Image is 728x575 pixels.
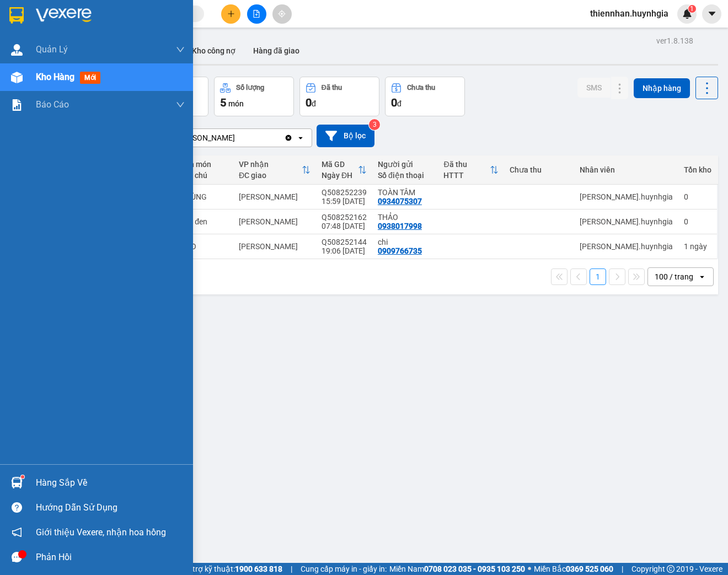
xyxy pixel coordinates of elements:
div: 0934075307 [378,197,422,206]
span: message [12,552,22,562]
div: 100 / trang [655,271,693,282]
div: Chưa thu [407,84,435,92]
div: THÙNG [181,192,228,201]
div: 07:48 [DATE] [322,222,367,230]
span: caret-down [707,9,717,19]
span: đ [312,99,316,108]
button: Bộ lọc [317,125,374,147]
button: 1 [590,268,606,285]
span: Cung cấp máy in - giấy in: [301,563,387,575]
div: nguyen.huynhgia [580,217,673,226]
button: Nhập hàng [634,78,690,98]
input: Selected Diên Khánh. [236,132,237,143]
div: Tồn kho [684,165,711,174]
span: 0 [306,96,312,109]
div: nguyen.huynhgia [580,242,673,251]
span: Hỗ trợ kỹ thuật: [181,563,282,575]
div: cục đen [181,217,228,226]
img: warehouse-icon [11,44,23,56]
div: 0 [684,217,711,226]
div: [PERSON_NAME] [239,192,311,201]
span: 5 [220,96,226,109]
th: Toggle SortBy [316,155,372,185]
span: 0 [391,96,397,109]
span: | [291,563,292,575]
div: THẢO [378,213,433,222]
button: plus [221,4,240,24]
img: solution-icon [11,99,23,111]
sup: 1 [688,5,696,13]
span: notification [12,527,22,538]
div: Đã thu [322,84,342,92]
div: [PERSON_NAME] [239,242,311,251]
div: 15:59 [DATE] [322,197,367,206]
sup: 1 [21,475,24,479]
span: Quản Lý [36,42,68,56]
span: mới [80,72,100,84]
span: copyright [667,565,675,573]
div: Số lượng [236,84,264,92]
span: plus [227,10,235,18]
strong: 0708 023 035 - 0935 103 250 [424,565,525,573]
div: 0909766735 [378,246,422,255]
div: 0938017998 [378,222,422,230]
th: Toggle SortBy [233,155,316,185]
strong: 0369 525 060 [566,565,613,573]
th: Toggle SortBy [438,155,504,185]
div: ver 1.8.138 [656,35,693,47]
span: ⚪️ [528,567,531,571]
div: Tên món [181,160,228,169]
button: file-add [247,4,266,24]
div: [PERSON_NAME] [239,217,311,226]
button: SMS [577,78,611,98]
svg: open [698,272,706,281]
svg: Clear value [284,133,293,142]
span: question-circle [12,502,22,513]
div: Ngày ĐH [322,171,358,180]
img: logo-vxr [9,7,24,24]
span: Miền Nam [389,563,525,575]
div: Q508252239 [322,188,367,197]
span: đ [397,99,402,108]
div: Phản hồi [36,549,185,566]
div: Chưa thu [510,165,569,174]
button: Chưa thu0đ [385,77,465,116]
div: Hàng sắp về [36,475,185,491]
span: | [622,563,623,575]
div: TOÀN TÂM [378,188,433,197]
div: Số điện thoại [378,171,433,180]
span: món [228,99,244,108]
strong: 1900 633 818 [235,565,282,573]
div: Mã GD [322,160,358,169]
span: Kho hàng [36,72,74,82]
button: aim [272,4,292,24]
div: BAO [181,242,228,251]
div: 1 [684,242,711,251]
img: warehouse-icon [11,477,23,488]
div: 19:06 [DATE] [322,246,367,255]
span: file-add [253,10,260,18]
span: thiennhan.huynhgia [581,7,677,20]
span: Miền Bắc [534,563,613,575]
img: warehouse-icon [11,72,23,83]
button: Hàng đã giao [244,37,308,64]
div: Hướng dẫn sử dụng [36,499,185,516]
div: HTTT [443,171,490,180]
div: nguyen.huynhgia [580,192,673,201]
div: Q508252162 [322,213,367,222]
svg: open [296,133,305,142]
div: [PERSON_NAME] [176,132,235,143]
button: Kho công nợ [183,37,244,64]
img: icon-new-feature [682,9,692,19]
div: Người gửi [378,160,433,169]
button: Số lượng5món [214,77,294,116]
button: Đã thu0đ [299,77,379,116]
div: Nhân viên [580,165,673,174]
div: Ghi chú [181,171,228,180]
sup: 3 [369,119,380,130]
div: VP nhận [239,160,302,169]
span: down [176,100,185,109]
div: chi [378,238,433,246]
span: Báo cáo [36,98,69,111]
span: down [176,45,185,54]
